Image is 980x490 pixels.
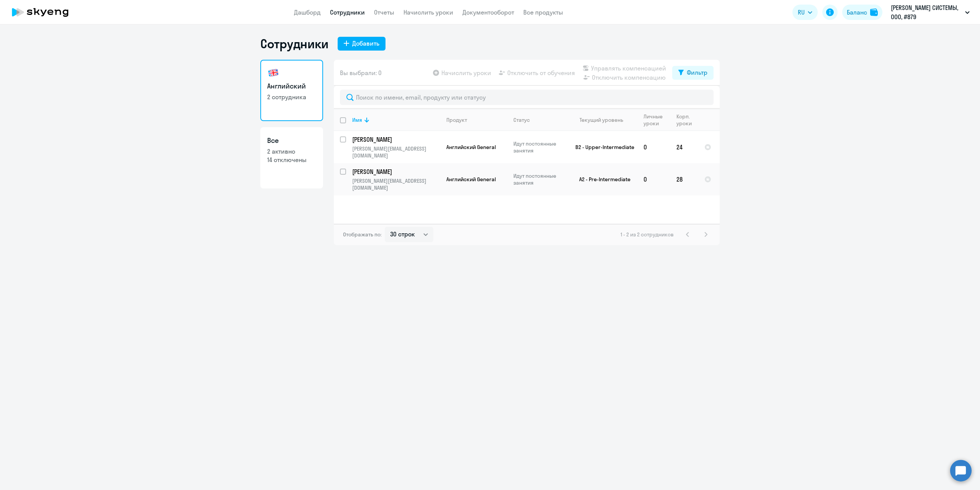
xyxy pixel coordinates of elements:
h1: Сотрудники [260,36,328,51]
a: Отчеты [374,8,394,16]
td: 0 [637,163,670,195]
p: 14 отключены [267,156,316,164]
button: Балансbalance [842,5,882,20]
a: [PERSON_NAME] [352,135,440,144]
span: Английский General [446,144,496,151]
div: Личные уроки [644,113,665,127]
p: 2 сотрудника [267,93,316,101]
span: Английский General [446,176,496,183]
p: [PERSON_NAME] СИСТЕМЫ, ООО, #879 [891,3,962,21]
button: Фильтр [672,66,714,80]
p: [PERSON_NAME][EMAIL_ADDRESS][DOMAIN_NAME] [352,145,440,159]
img: english [267,67,279,79]
a: Сотрудники [330,8,365,16]
div: Баланс [847,8,867,17]
button: RU [792,5,818,20]
a: Все продукты [523,8,563,16]
a: Английский2 сотрудника [260,60,323,121]
p: [PERSON_NAME] [352,135,439,144]
div: Личные уроки [644,113,670,127]
p: Идут постоянные занятия [513,140,566,154]
span: RU [798,8,805,17]
div: Статус [513,116,530,123]
td: B2 - Upper-Intermediate [566,131,637,163]
span: 1 - 2 из 2 сотрудников [621,231,674,238]
p: [PERSON_NAME][EMAIL_ADDRESS][DOMAIN_NAME] [352,177,440,191]
a: Все2 активно14 отключены [260,127,323,188]
span: Вы выбрали: 0 [340,68,382,77]
span: Отображать по: [343,231,382,238]
div: Имя [352,116,362,123]
td: 0 [637,131,670,163]
h3: Все [267,136,316,146]
button: Добавить [338,37,385,51]
td: A2 - Pre-Intermediate [566,163,637,195]
div: Фильтр [687,68,707,77]
p: Идут постоянные занятия [513,172,566,186]
div: Корп. уроки [676,113,693,127]
td: 24 [670,131,698,163]
a: Дашборд [294,8,321,16]
div: Текущий уровень [572,116,637,123]
div: Текущий уровень [580,116,623,123]
input: Поиск по имени, email, продукту или статусу [340,90,714,105]
a: Начислить уроки [403,8,453,16]
div: Имя [352,116,440,123]
div: Продукт [446,116,507,123]
td: 28 [670,163,698,195]
img: balance [870,8,878,16]
div: Добавить [352,39,379,48]
button: [PERSON_NAME] СИСТЕМЫ, ООО, #879 [887,3,973,21]
p: 2 активно [267,147,316,156]
a: [PERSON_NAME] [352,167,440,176]
h3: Английский [267,81,316,91]
a: Документооборот [462,8,514,16]
p: [PERSON_NAME] [352,167,439,176]
div: Корп. уроки [676,113,698,127]
div: Продукт [446,116,467,123]
div: Статус [513,116,566,123]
